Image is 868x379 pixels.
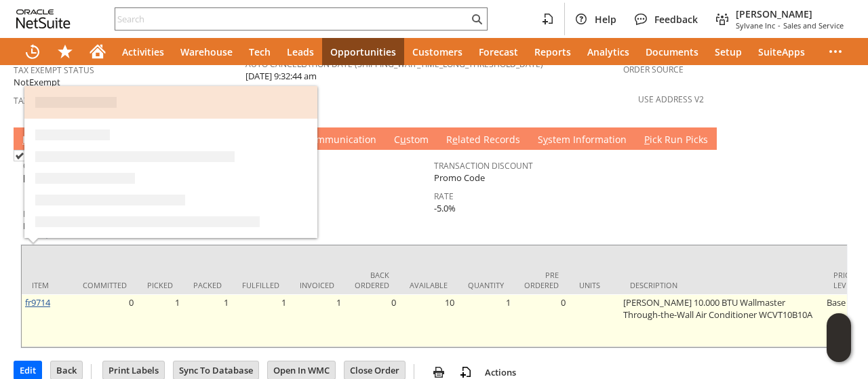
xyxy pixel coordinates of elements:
[623,64,684,75] a: Order Source
[434,172,485,184] span: Promo Code
[579,280,610,290] div: Units
[410,280,448,290] div: Available
[400,133,406,146] span: u
[49,38,81,65] div: Shortcuts
[443,133,524,148] a: Related Records
[479,45,518,58] span: Forecast
[147,280,173,290] div: Picked
[750,38,813,65] a: SuiteApps
[638,94,704,105] a: Use Address V2
[355,270,389,290] div: Back Ordered
[399,294,458,347] td: 10
[14,64,94,76] a: Tax Exempt Status
[524,270,559,290] div: Pre Ordered
[469,11,485,27] svg: Search
[183,294,232,347] td: 1
[758,45,805,58] span: SuiteApps
[830,130,846,146] a: Unrolled view on
[637,38,707,65] a: Documents
[434,160,533,172] a: Transaction Discount
[646,45,698,58] span: Documents
[174,361,258,379] input: Sync To Database
[827,313,851,362] iframe: Click here to launch Oracle Guided Learning Help Panel
[232,294,290,347] td: 1
[736,20,775,31] span: Sylvane Inc
[279,38,322,65] a: Leads
[180,45,233,58] span: Warehouse
[644,133,650,146] span: P
[14,150,25,161] img: Checked
[526,38,579,65] a: Reports
[115,11,469,27] input: Search
[172,38,241,65] a: Warehouse
[434,202,456,215] span: -5.0%
[344,361,405,379] input: Close Order
[715,45,742,58] span: Setup
[193,280,222,290] div: Packed
[287,45,314,58] span: Leads
[630,280,813,290] div: Description
[833,270,864,290] div: Price Level
[827,338,851,363] span: Oracle Guided Learning Widget. To move around, please hold and drag
[242,280,279,290] div: Fulfilled
[330,45,396,58] span: Opportunities
[654,13,698,26] span: Feedback
[468,280,504,290] div: Quantity
[534,133,630,148] a: System Information
[322,38,404,65] a: Opportunities
[103,361,164,379] input: Print Labels
[783,20,844,31] span: Sales and Service
[434,191,454,202] a: Rate
[471,38,526,65] a: Forecast
[819,38,852,65] div: More menus
[534,45,571,58] span: Reports
[14,361,41,379] input: Edit
[14,95,142,106] a: Tax Exemption Document URL
[81,38,114,65] a: Home
[404,38,471,65] a: Customers
[587,45,629,58] span: Analytics
[245,70,317,83] span: [DATE] 9:32:44 am
[579,38,637,65] a: Analytics
[137,294,183,347] td: 1
[412,45,462,58] span: Customers
[16,9,71,28] svg: logo
[51,361,82,379] input: Back
[620,294,823,347] td: [PERSON_NAME] 10.000 BTU Wallmaster Through-the-Wall Air Conditioner WCVT10B10A
[778,20,781,31] span: -
[24,43,41,60] svg: Recent Records
[23,160,82,172] a: Coupon Code
[479,366,521,378] a: Actions
[249,45,271,58] span: Tech
[300,280,334,290] div: Invoiced
[290,294,344,347] td: 1
[452,133,458,146] span: e
[16,38,49,65] a: Recent Records
[14,76,60,89] span: NotExempt
[23,220,105,233] span: Buy [DATE] Discount
[707,38,750,65] a: Setup
[57,43,73,60] svg: Shortcuts
[19,133,53,148] a: Items
[23,172,54,184] span: [DATE]5
[25,296,50,308] a: fr9714
[301,133,380,148] a: Communication
[114,38,172,65] a: Activities
[73,294,137,347] td: 0
[514,294,569,347] td: 0
[122,45,164,58] span: Activities
[543,133,548,146] span: y
[595,13,616,26] span: Help
[344,294,399,347] td: 0
[32,280,62,290] div: Item
[641,133,711,148] a: Pick Run Picks
[736,7,844,20] span: [PERSON_NAME]
[458,294,514,347] td: 1
[83,280,127,290] div: Committed
[391,133,432,148] a: Custom
[22,133,26,146] span: I
[90,43,106,60] svg: Home
[23,208,71,220] a: Promotion
[268,361,335,379] input: Open In WMC
[241,38,279,65] a: Tech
